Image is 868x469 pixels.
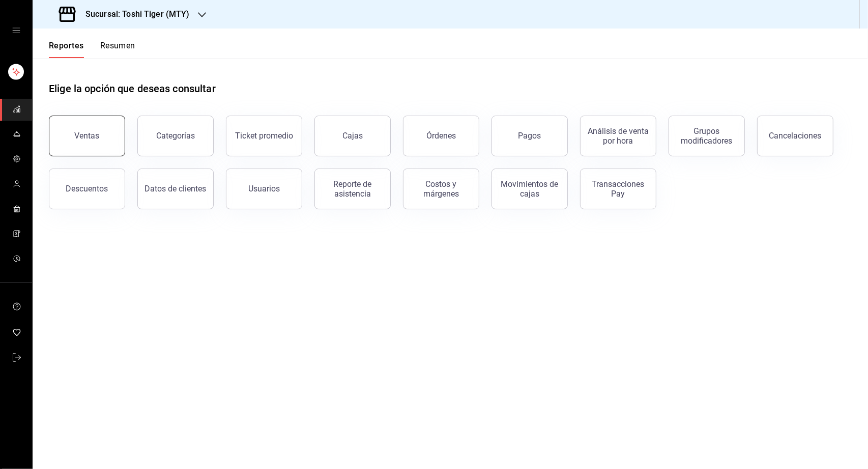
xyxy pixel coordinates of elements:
[587,126,650,146] div: Análisis de venta por hora
[314,169,391,209] button: Reporte de asistencia
[235,131,293,141] div: Ticket promedio
[580,116,656,156] button: Análisis de venta por hora
[156,131,195,141] div: Categorías
[49,169,125,209] button: Descuentos
[49,41,84,58] button: Reportes
[403,116,479,156] button: Órdenes
[49,81,216,96] h1: Elige la opción que deseas consultar
[49,116,125,156] button: Ventas
[769,131,822,141] div: Cancelaciones
[66,184,108,194] div: Descuentos
[587,179,650,199] div: Transacciones Pay
[226,169,302,209] button: Usuarios
[145,184,207,194] div: Datos de clientes
[669,116,745,156] button: Grupos modificadores
[757,116,833,156] button: Cancelaciones
[77,8,190,20] h3: Sucursal: Toshi Tiger (MTY)
[12,26,20,35] button: open drawer
[314,116,391,156] button: Cajas
[100,41,135,58] button: Resumen
[49,41,135,58] div: navigation tabs
[137,116,214,156] button: Categorías
[580,169,656,209] button: Transacciones Pay
[491,116,568,156] button: Pagos
[226,116,302,156] button: Ticket promedio
[137,169,214,209] button: Datos de clientes
[675,126,738,146] div: Grupos modificadores
[342,131,363,141] div: Cajas
[498,179,561,199] div: Movimientos de cajas
[248,184,280,194] div: Usuarios
[518,131,541,141] div: Pagos
[75,131,100,141] div: Ventas
[426,131,456,141] div: Órdenes
[321,179,384,199] div: Reporte de asistencia
[491,169,568,209] button: Movimientos de cajas
[403,169,479,209] button: Costos y márgenes
[410,179,473,199] div: Costos y márgenes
